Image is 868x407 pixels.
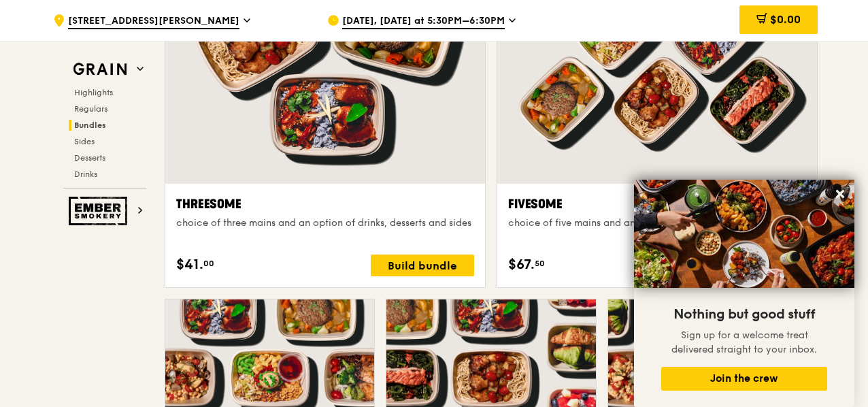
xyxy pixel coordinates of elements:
[69,57,131,82] img: Grain web logo
[74,88,113,97] span: Highlights
[508,255,535,275] span: $67.
[74,169,97,179] span: Drinks
[74,120,106,130] span: Bundles
[68,14,239,29] span: [STREET_ADDRESS][PERSON_NAME]
[661,367,827,391] button: Join the crew
[203,258,214,269] span: 00
[74,153,105,163] span: Desserts
[371,255,474,276] div: Build bundle
[508,216,806,230] div: choice of five mains and an option of drinks, desserts and sides
[176,216,474,230] div: choice of three mains and an option of drinks, desserts and sides
[176,195,474,214] div: Threesome
[535,258,545,269] span: 50
[634,180,854,288] img: DSC07876-Edit02-Large.jpeg
[671,329,817,355] span: Sign up for a welcome treat delivered straight to your inbox.
[770,13,801,26] span: $0.00
[342,14,505,29] span: [DATE], [DATE] at 5:30PM–6:30PM
[69,197,131,225] img: Ember Smokery web logo
[829,183,851,205] button: Close
[673,306,815,323] span: Nothing but good stuff
[74,104,107,114] span: Regulars
[74,137,95,146] span: Sides
[508,195,806,214] div: Fivesome
[176,255,203,275] span: $41.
